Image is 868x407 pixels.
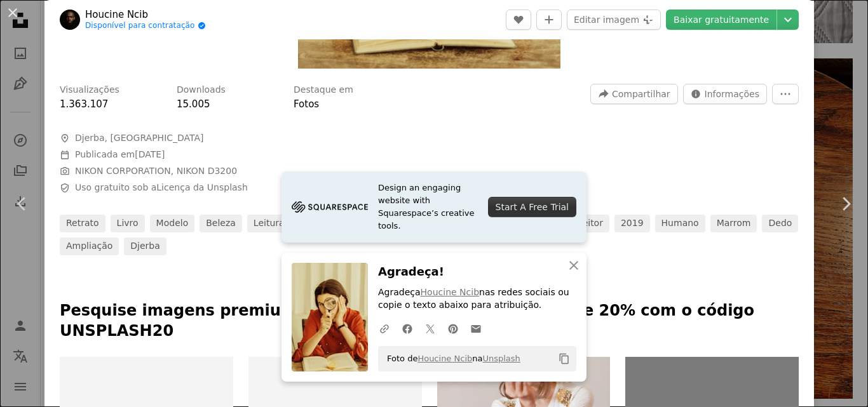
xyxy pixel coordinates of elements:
[177,84,226,97] h3: Downloads
[417,354,472,363] a: Houcine Ncib
[482,354,520,363] a: Unsplash
[553,348,575,370] button: Copiar para a área de transferência
[294,84,353,97] h3: Destaque em
[150,215,195,232] a: modelo
[156,182,247,192] a: Licença da Unsplash
[85,8,206,21] a: Houcine Ncib
[396,316,419,341] a: Compartilhar no Facebook
[85,21,206,31] a: Disponível para contratação
[247,215,291,232] a: leitura
[378,182,478,232] span: Design an engaging website with Squarespace’s creative tools.
[75,165,237,178] button: NIKON CORPORATION, NIKON D3200
[60,10,80,30] img: Ir para o perfil de Houcine Ncib
[506,10,531,30] button: Curtir
[177,98,210,110] span: 15.005
[200,215,242,232] a: beleza
[294,98,319,110] a: Fotos
[75,132,204,145] span: Djerba, [GEOGRAPHIC_DATA]
[60,215,105,232] a: retrato
[683,84,767,104] button: Estatísticas desta imagem
[281,171,587,243] a: Design an engaging website with Squarespace’s creative tools.Start A Free Trial
[710,215,757,232] a: marrom
[381,349,520,369] span: Foto de na
[419,316,442,341] a: Compartilhar no Twitter
[111,215,145,232] a: livro
[612,84,670,103] span: Compartilhar
[124,237,166,255] a: Djerba
[777,10,799,30] button: Escolha o tamanho do download
[75,149,165,159] span: Publicada em
[378,263,576,281] h3: Agradeça!
[421,287,479,297] a: Houcine Ncib
[571,215,609,232] a: leitor
[60,301,799,342] p: Pesquise imagens premium relacionadas na iStock | Economize 20% com o código UNSPLASH20
[135,149,165,159] time: 1 de junho de 2019 às 07:36:43 BRT
[614,215,650,232] a: 2019
[590,84,678,104] button: Compartilhar esta imagem
[75,182,248,194] span: Uso gratuito sob a
[60,84,119,97] h3: Visualizações
[60,237,119,255] a: Ampliação
[655,215,705,232] a: humano
[762,215,798,232] a: dedo
[60,98,108,110] span: 1.363.107
[378,286,576,312] p: Agradeça nas redes sociais ou copie o texto abaixo para atribuição.
[666,10,776,30] a: Baixar gratuitamente
[488,197,576,217] div: Start A Free Trial
[772,84,799,104] button: Mais ações
[442,316,465,341] a: Compartilhar no Pinterest
[824,143,868,265] a: Próximo
[465,316,487,341] a: Compartilhar por e-mail
[536,10,562,30] button: Adicionar à coleção
[567,10,661,30] button: Editar imagem
[292,197,368,217] img: file-1705255347840-230a6ab5bca9image
[705,84,759,103] span: Informações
